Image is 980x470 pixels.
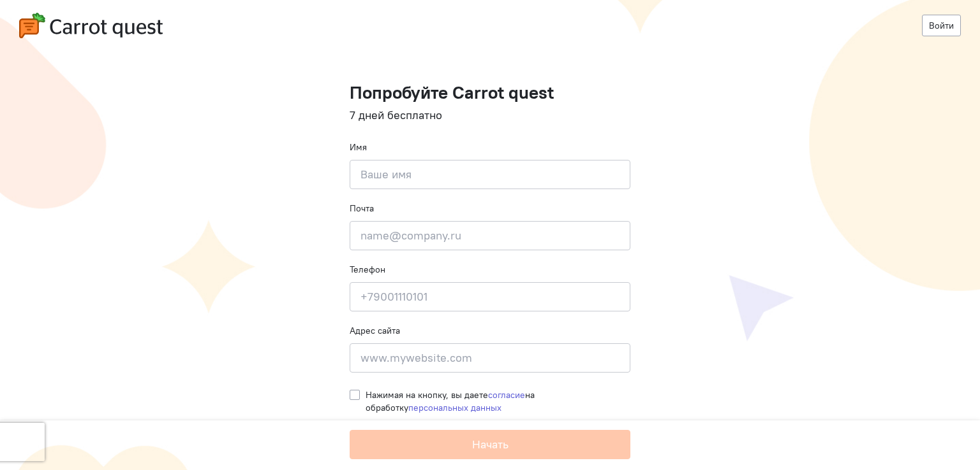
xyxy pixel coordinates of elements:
[350,202,374,215] label: Почта
[350,221,630,250] input: name@company.ru
[350,83,630,103] h1: Попробуйте Carrot quest
[350,343,630,373] input: www.mywebsite.com
[350,282,630,311] input: +79001110101
[350,160,630,189] input: Ваше имя
[366,389,535,413] span: Нажимая на кнопку, вы даете на обработку
[350,324,400,337] label: Адрес сайта
[488,389,525,401] a: согласие
[350,141,367,153] label: Имя
[19,13,163,38] img: carrot-quest-logo.svg
[350,263,385,276] label: Телефон
[922,15,961,36] a: Войти
[350,109,630,122] h4: 7 дней бесплатно
[408,402,501,413] a: персональных данных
